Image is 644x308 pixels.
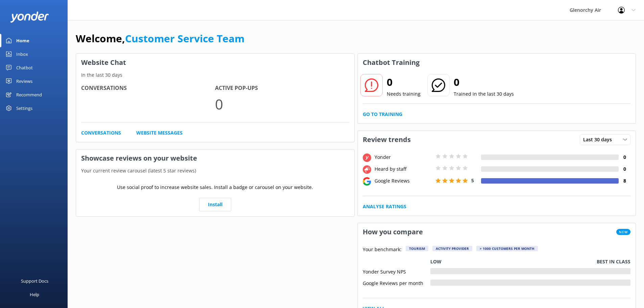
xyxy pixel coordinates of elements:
p: Needs training [387,90,421,98]
div: Tourism [406,246,428,251]
div: Home [16,34,29,47]
div: Yonder [373,153,434,161]
h3: How you compare [358,223,428,241]
p: Your current review carousel (latest 5 star reviews) [76,167,354,174]
p: Use social proof to increase website sales. Install a badge or carousel on your website. [117,184,313,191]
span: New [616,229,630,235]
h4: 8 [619,177,630,185]
div: Inbox [16,47,28,61]
a: Go to Training [363,111,402,118]
img: yonder-white-logo.png [10,11,49,23]
span: 5 [471,177,474,184]
div: Recommend [16,88,42,101]
div: Yonder Survey NPS [363,268,430,274]
h4: Conversations [81,84,215,93]
div: Google Reviews [373,177,434,185]
a: Website Messages [136,129,183,137]
div: > 1000 customers per month [476,246,538,251]
p: Best in class [597,258,630,265]
div: Heard by staff [373,165,434,173]
h2: 0 [387,74,421,90]
div: Activity Provider [432,246,472,251]
p: 0 [215,93,349,115]
p: In the last 30 days [76,71,354,79]
h3: Showcase reviews on your website [76,149,354,167]
h2: 0 [454,74,514,90]
div: Google Reviews per month [363,280,430,286]
span: Last 30 days [583,136,616,143]
div: Support Docs [21,274,48,288]
h1: Welcome, [76,30,244,47]
div: Chatbot [16,61,33,74]
h4: Active Pop-ups [215,84,349,93]
h3: Chatbot Training [358,54,425,71]
div: Help [30,288,39,301]
p: Trained in the last 30 days [454,90,514,98]
p: Your benchmark: [363,246,402,254]
a: Analyse Ratings [363,203,406,210]
h4: 0 [619,165,630,173]
div: Reviews [16,74,32,88]
h3: Website Chat [76,54,354,71]
p: Low [430,258,442,265]
h4: 0 [619,153,630,161]
div: Settings [16,101,32,115]
a: Customer Service Team [125,31,244,45]
h3: Review trends [358,131,416,148]
a: Install [199,198,231,211]
a: Conversations [81,129,121,137]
